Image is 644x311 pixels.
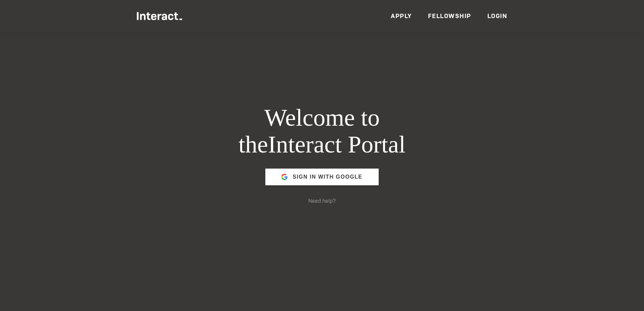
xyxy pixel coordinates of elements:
img: Interact Logo [137,12,182,20]
h1: Welcome to the [193,105,451,158]
a: Apply [391,12,412,20]
span: Sign in with Google [292,169,362,185]
span: Interact Portal [268,131,406,158]
a: Login [487,12,507,20]
a: Fellowship [428,12,471,20]
a: Need help? [308,197,336,204]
